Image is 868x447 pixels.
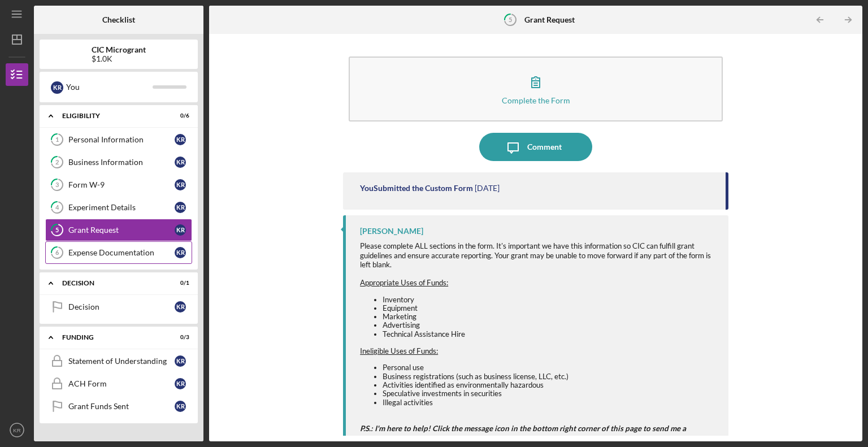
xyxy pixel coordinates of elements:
[62,280,161,287] div: Decision
[45,296,192,318] a: DecisionKR
[383,398,433,407] span: Illegal activities
[62,112,161,119] div: ELIGIBILITY
[66,77,153,97] div: You
[169,280,189,287] div: 0 / 1
[383,295,414,304] span: Inventory
[175,247,186,258] div: K R
[68,379,175,388] div: ACH Form
[175,355,186,367] div: K R
[45,151,192,173] a: 2Business InformationKR
[55,136,59,144] tspan: 1
[45,241,192,264] a: 6Expense DocumentationKR
[360,424,686,442] em: P.S.: I'm here to help! Click the message icon in the bottom right corner of this page to send me...
[45,219,192,241] a: 5Grant RequestKR
[169,112,189,119] div: 0 / 6
[475,184,500,193] time: 2025-08-21 13:51
[68,135,175,144] div: Personal Information
[68,180,175,189] div: Form W-9
[55,181,59,189] tspan: 3
[45,395,192,418] a: Grant Funds SentKR
[68,225,175,235] div: Grant Request
[92,54,146,63] div: $1.0K
[102,15,135,24] b: Checklist
[509,16,512,23] tspan: 5
[360,278,448,287] span: Appropriate Uses of Funds:
[175,134,186,145] div: K R
[175,202,186,213] div: K R
[383,363,424,372] span: Personal use
[527,133,562,161] div: Comment
[360,184,473,193] div: You Submitted the Custom Form
[479,133,592,161] button: Comment
[51,81,63,94] div: K R
[383,389,502,398] span: Speculative investments in securities
[383,329,465,338] span: Technical Assistance Hire
[349,57,723,121] button: Complete the Form
[68,302,175,311] div: Decision
[45,128,192,151] a: 1Personal InformationKR
[360,241,711,269] span: Please complete ALL sections in the form. It's important we have this information so CIC can fulf...
[175,224,186,236] div: K R
[45,350,192,372] a: Statement of UnderstandingKR
[55,227,59,234] tspan: 5
[45,196,192,219] a: 4Experiment DetailsKR
[92,45,146,54] b: CIC Microgrant
[6,419,28,441] button: KR
[175,179,186,190] div: K R
[175,157,186,168] div: K R
[383,312,416,321] span: Marketing
[360,346,438,355] span: Ineligible Uses of Funds:
[55,159,59,166] tspan: 2
[68,357,175,366] div: Statement of Understanding
[360,227,423,236] div: [PERSON_NAME]
[68,248,175,257] div: Expense Documentation
[169,334,189,341] div: 0 / 3
[502,96,570,105] div: Complete the Form
[55,249,59,257] tspan: 6
[175,378,186,389] div: K R
[524,15,575,24] b: Grant Request
[383,320,420,329] span: Advertising
[45,173,192,196] a: 3Form W-9KR
[68,158,175,167] div: Business Information
[383,303,418,313] span: Equipment
[68,402,175,411] div: Grant Funds Sent
[55,204,59,211] tspan: 4
[175,401,186,412] div: K R
[383,372,568,381] span: Business registrations (such as business license, LLC, etc.)
[383,380,544,389] span: Activities identified as environmentally hazardous
[62,334,161,341] div: FUNDING
[45,372,192,395] a: ACH FormKR
[13,427,20,433] text: KR
[175,301,186,313] div: K R
[68,203,175,212] div: Experiment Details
